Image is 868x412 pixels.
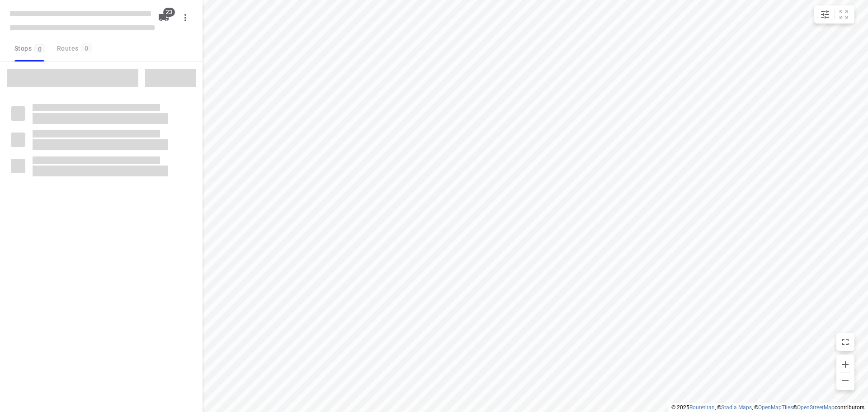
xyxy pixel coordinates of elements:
[814,5,854,24] div: small contained button group
[721,404,752,411] a: Stadia Maps
[797,404,835,411] a: OpenStreetMap
[689,404,715,411] a: Routetitan
[758,404,793,411] a: OpenMapTiles
[671,404,864,411] li: © 2025 , © , © © contributors
[816,5,834,24] button: Map settings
